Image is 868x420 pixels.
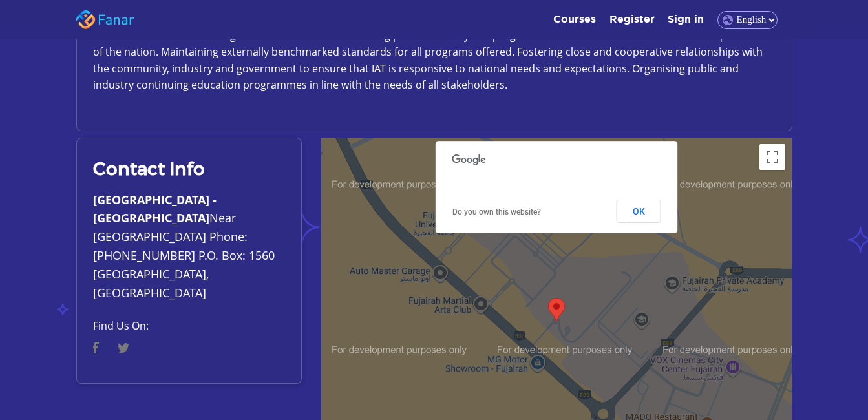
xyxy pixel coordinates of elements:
a: Sign in [662,10,709,25]
a: twitter [117,341,133,354]
strong: [GEOGRAPHIC_DATA] - [GEOGRAPHIC_DATA] [93,192,217,226]
a: Register [604,10,660,25]
a: facebook [88,341,104,354]
a: Do you own this website? [452,207,541,216]
button: OK [617,200,661,223]
img: language.png [723,15,733,25]
h2: Contact Info [93,154,285,183]
p: Near [GEOGRAPHIC_DATA] Phone: [PHONE_NUMBER] P.O. Box: 1560 [GEOGRAPHIC_DATA], [GEOGRAPHIC_DATA] [93,191,285,302]
span: Find us on: [93,318,149,335]
button: Toggle fullscreen view [759,144,785,170]
span: This page can't load Google Maps correctly. [452,178,630,189]
a: Courses [548,10,601,25]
